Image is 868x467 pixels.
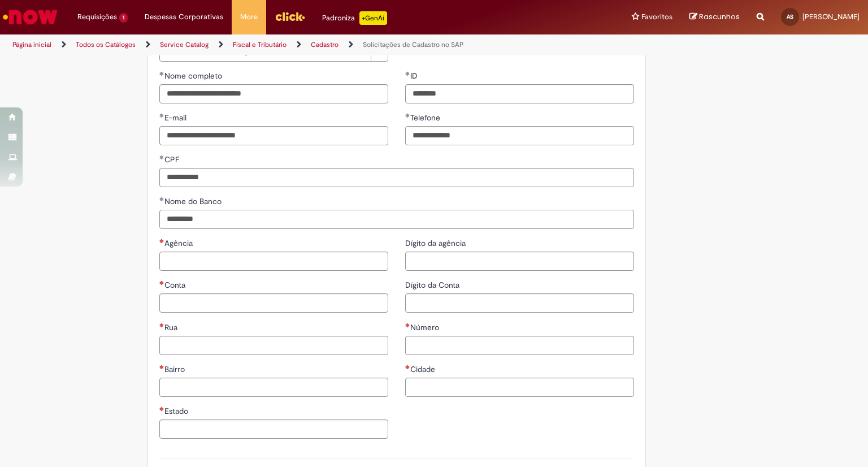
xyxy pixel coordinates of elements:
ul: Trilhas de página [8,34,570,55]
span: Necessários [159,280,164,285]
span: Necessários [405,365,410,369]
span: Rua [164,322,180,332]
span: Obrigatório Preenchido [405,113,410,118]
input: ID [405,84,634,103]
input: Nome completo [159,84,388,103]
input: Nome do Banco [159,210,634,229]
span: ID [410,71,420,81]
span: Necessários [159,365,164,369]
span: Obrigatório Preenchido [159,71,164,76]
input: Agência [159,252,388,271]
span: Bairro [164,364,187,374]
span: Requisições [77,11,117,23]
span: Favoritos [641,11,672,23]
span: Nome completo [164,71,224,81]
span: Despesas Corporativas [145,11,223,23]
a: Service Catalog [160,40,209,49]
span: Estado [164,406,190,416]
input: Cidade [405,378,634,397]
input: Estado [159,420,388,439]
span: AS [787,13,793,20]
span: Dígito da agência [405,238,468,248]
span: [PERSON_NAME] [802,12,860,21]
span: Dígito da Conta [405,280,462,290]
a: Solicitações de Cadastro no SAP [363,40,463,49]
img: ServiceNow [1,6,59,28]
span: Obrigatório Preenchido [159,197,164,201]
span: 1 [119,13,128,23]
span: Cidade [410,364,437,374]
span: Obrigatório Preenchido [159,113,164,118]
input: E-mail [159,126,388,145]
span: Necessários [405,323,410,327]
img: click_logo_yellow_360x200.png [275,8,305,25]
span: Necessários [159,323,164,327]
input: Dígito da agência [405,252,634,271]
span: More [240,11,258,23]
a: Fiscal e Tributário [233,40,287,49]
input: Conta [159,293,388,313]
p: +GenAi [359,11,387,25]
input: Telefone [405,126,634,145]
a: Rascunhos [689,12,740,23]
a: Página inicial [12,40,51,49]
span: Obrigatório Preenchido [405,71,410,76]
span: Telefone [410,113,442,123]
input: Dígito da Conta [405,293,634,313]
span: CPF [164,154,181,165]
input: Número [405,336,634,355]
a: Cadastro [311,40,338,49]
span: Conta [164,280,188,290]
span: Rascunhos [699,11,740,22]
input: Rua [159,336,388,355]
span: Obrigatório Preenchido [159,155,164,159]
input: Bairro [159,378,388,397]
span: Necessários [159,407,164,411]
span: E-mail [164,113,189,123]
a: Todos os Catálogos [76,40,136,49]
div: Padroniza [322,11,387,25]
span: Necessários [159,239,164,243]
span: Nome do Banco [164,196,224,206]
span: Agência [164,238,195,248]
span: Número [410,322,441,332]
input: CPF [159,168,634,187]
